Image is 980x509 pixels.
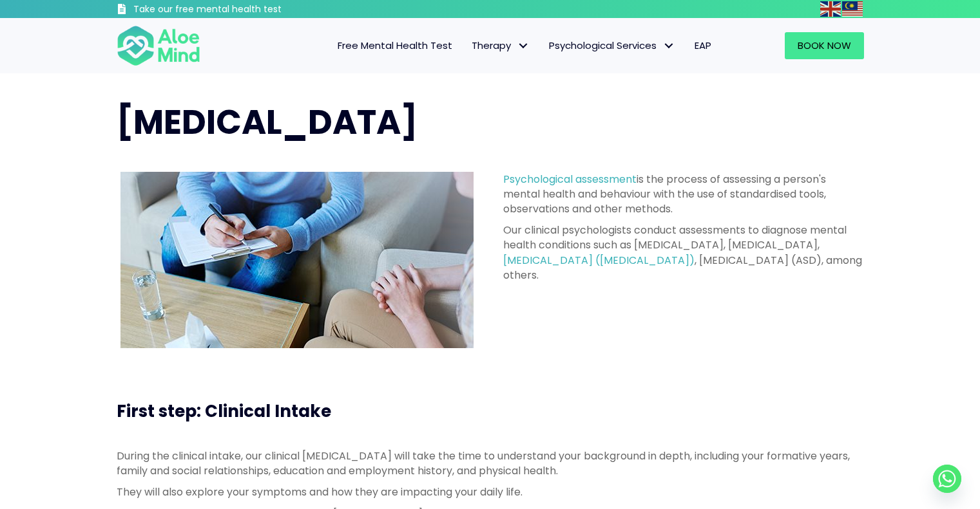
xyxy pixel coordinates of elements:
[695,39,711,52] span: EAP
[820,1,842,16] a: English
[503,253,695,268] a: [MEDICAL_DATA] ([MEDICAL_DATA])
[217,32,721,59] nav: Menu
[685,32,721,59] a: EAP
[842,1,864,16] a: Malay
[820,1,841,17] img: en
[785,32,864,59] a: Book Now
[117,3,351,18] a: Take our free mental health test
[549,39,675,52] span: Psychological Services
[539,32,685,59] a: Psychological ServicesPsychological Services: submenu
[660,37,678,55] span: Psychological Services: submenu
[472,39,530,52] span: Therapy
[462,32,539,59] a: TherapyTherapy: submenu
[503,223,864,282] p: Our clinical psychologists conduct assessments to diagnose mental health conditions such as [MEDI...
[503,172,637,187] a: Psychological assessment
[842,1,863,17] img: ms
[514,37,533,55] span: Therapy: submenu
[120,172,474,348] img: psychological assessment
[117,24,200,67] img: Aloe mind Logo
[503,172,864,217] p: is the process of assessing a person's mental health and behaviour with the use of standardised t...
[798,39,851,52] span: Book Now
[117,98,418,145] span: [MEDICAL_DATA]
[133,3,351,16] h3: Take our free mental health test
[117,400,331,423] span: First step: Clinical Intake
[328,32,462,59] a: Free Mental Health Test
[117,485,864,499] p: They will also explore your symptoms and how they are impacting your daily life.
[117,449,864,478] p: During the clinical intake, our clinical [MEDICAL_DATA] will take the time to understand your bac...
[338,39,452,52] span: Free Mental Health Test
[933,465,961,493] a: Whatsapp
